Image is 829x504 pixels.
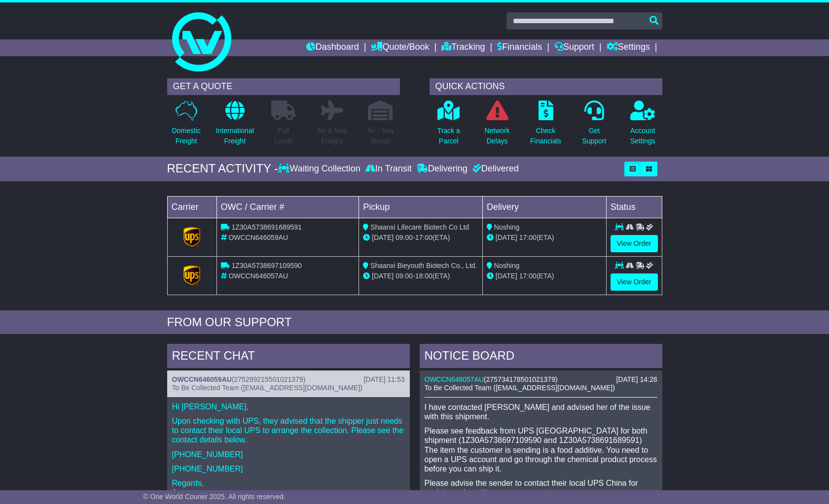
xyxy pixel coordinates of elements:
[306,39,359,56] a: Dashboard
[519,234,537,241] span: 17:00
[611,273,658,291] a: View Order
[437,126,460,146] p: Track a Parcel
[496,234,517,241] span: [DATE]
[487,271,602,281] div: (ETA)
[363,375,404,384] div: [DATE] 11:53
[554,39,594,56] a: Support
[415,272,433,280] span: 18:00
[172,416,405,445] p: Upon checking with UPS, they advised that the shipper just needs to contact their local UPS to ar...
[425,403,657,421] p: I have contacted [PERSON_NAME] and advised her of the issue with this shipment.
[415,234,433,241] span: 17:00
[363,233,478,243] div: - (ETA)
[519,272,537,280] span: 17:00
[484,126,509,146] p: Network Delays
[216,126,254,146] p: International Freight
[359,196,483,218] td: Pickup
[143,493,286,501] span: © One World Courier 2025. All rights reserved.
[363,164,414,174] div: In Transit
[371,39,429,56] a: Quote/Book
[496,272,517,280] span: [DATE]
[228,234,288,241] span: OWCCN646059AU
[172,464,405,473] p: [PHONE_NUMBER]
[167,344,410,370] div: RECENT CHAT
[606,196,662,218] td: Status
[216,100,254,152] a: InternationalFreight
[414,164,470,174] div: Delivering
[486,375,555,383] span: 275734178501021379
[228,272,288,280] span: OWCCN646057AU
[482,196,606,218] td: Delivery
[441,39,485,56] a: Tracking
[494,262,519,269] span: Noshing
[425,375,484,383] a: OWCCN646057AU
[497,39,542,56] a: Financials
[171,100,201,152] a: DomesticFreight
[630,126,655,146] p: Account Settings
[582,126,606,146] p: Get Support
[278,164,362,174] div: Waiting Collection
[183,266,200,285] img: GetCarrierServiceLogo
[396,234,413,241] span: 09:00
[616,375,657,384] div: [DATE] 14:28
[172,375,405,384] div: ( )
[216,196,359,218] td: OWC / Carrier #
[611,235,658,252] a: View Order
[425,375,657,384] div: ( )
[172,384,362,392] span: To Be Collected Team ([EMAIL_ADDRESS][DOMAIN_NAME])
[363,271,478,281] div: - (ETA)
[425,426,657,473] p: Please see feedback from UPS [GEOGRAPHIC_DATA] for both shipment (1Z30A5738697109590 and 1Z30A573...
[470,164,519,174] div: Delivered
[271,126,296,146] p: Full Loads
[396,272,413,280] span: 09:00
[367,126,394,146] p: Air / Sea Depot
[231,262,301,269] span: 1Z30A5738697109590
[494,223,519,231] span: Noshing
[370,262,477,269] span: Shaanxi Bieyouth Biotech Co., Ltd.
[530,126,561,146] p: Check Financials
[372,272,394,280] span: [DATE]
[420,344,662,370] div: NOTICE BOARD
[172,478,405,497] p: Regards, Joy
[581,100,607,152] a: GetSupport
[172,375,232,383] a: OWCCN646059AU
[607,39,650,56] a: Settings
[167,315,662,330] div: FROM OUR SUPPORT
[484,100,510,152] a: NetworkDelays
[372,234,394,241] span: [DATE]
[437,100,461,152] a: Track aParcel
[167,162,279,176] div: RECENT ACTIVITY -
[530,100,562,152] a: CheckFinancials
[183,227,200,247] img: GetCarrierServiceLogo
[425,478,657,497] p: Please advise the sender to contact their local UPS China for assistance in setting up an account.
[370,223,469,231] span: Shaanxi Lifecare Biotech Co Ltd
[234,375,303,383] span: 275289215501021379
[630,100,656,152] a: AccountSettings
[231,223,301,231] span: 1Z30A5738691689591
[318,126,347,146] p: Air & Sea Freight
[172,126,200,146] p: Domestic Freight
[172,402,405,411] p: Hi [PERSON_NAME],
[167,196,216,218] td: Carrier
[430,78,662,95] div: QUICK ACTIONS
[172,450,405,459] p: [PHONE_NUMBER]
[425,384,615,392] span: To Be Collected Team ([EMAIL_ADDRESS][DOMAIN_NAME])
[167,78,400,95] div: GET A QUOTE
[487,233,602,243] div: (ETA)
